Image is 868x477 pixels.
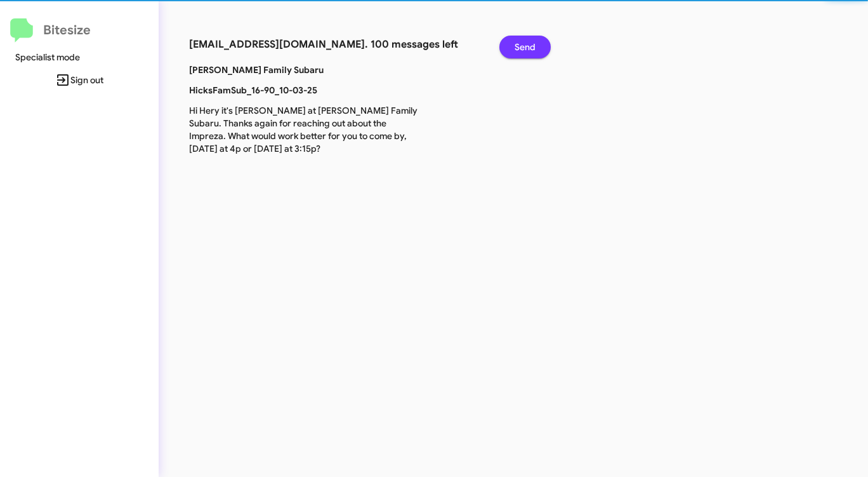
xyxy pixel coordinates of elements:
[515,36,536,58] span: Send
[10,18,91,43] a: Bitesize
[189,36,480,53] h3: [EMAIL_ADDRESS][DOMAIN_NAME]. 100 messages left
[180,104,428,155] p: Hi Hery it's [PERSON_NAME] at [PERSON_NAME] Family Subaru. Thanks again for reaching out about th...
[189,64,324,76] b: [PERSON_NAME] Family Subaru
[499,36,551,58] button: Send
[10,69,148,91] span: Sign out
[189,84,317,96] b: HicksFamSub_16-90_10-03-25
